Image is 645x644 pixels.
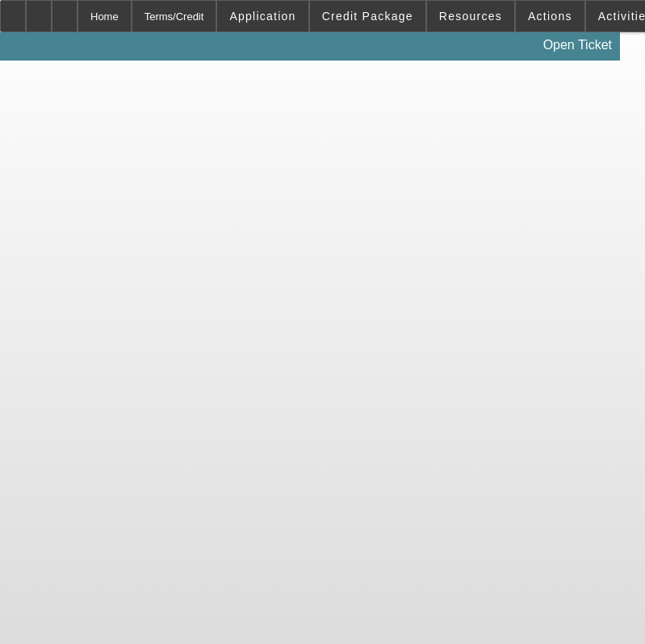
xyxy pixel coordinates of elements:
[537,31,618,59] a: Open Ticket
[439,10,502,23] span: Resources
[322,10,413,23] span: Credit Package
[516,1,584,31] button: Actions
[229,10,295,23] span: Application
[427,1,514,31] button: Resources
[310,1,425,31] button: Credit Package
[217,1,308,31] button: Application
[528,10,572,23] span: Actions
